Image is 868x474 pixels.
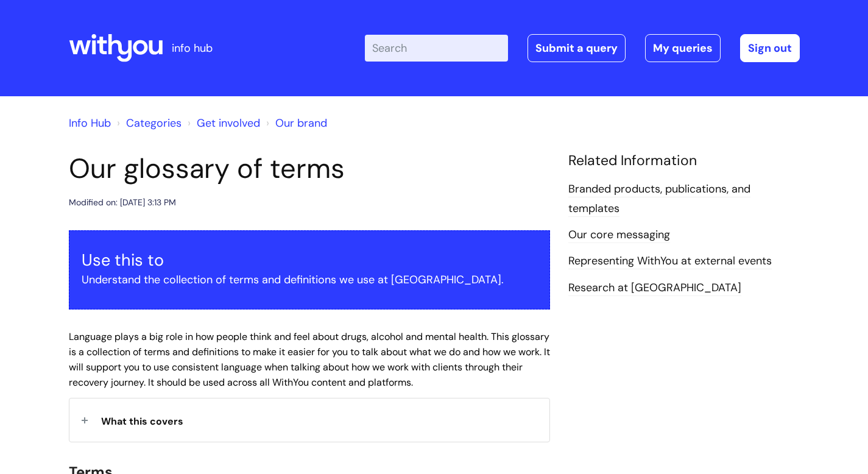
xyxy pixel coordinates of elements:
a: Info Hub [69,116,111,130]
div: | - [365,34,800,62]
a: Categories [126,116,182,130]
li: Our brand [263,113,327,133]
h3: Use this to [82,250,537,270]
a: Branded products, publications, and templates [568,182,750,217]
span: Language plays a big role in how people think and feel about drugs, alcohol and mental health. Th... [69,330,550,388]
h4: Related Information [568,152,800,169]
div: Modified on: [DATE] 3:13 PM [69,195,176,210]
input: Search [365,35,508,62]
a: Sign out [740,34,800,62]
span: What this covers [101,415,183,428]
a: Submit a query [528,34,626,62]
a: Our brand [275,116,327,130]
li: Get involved [185,113,260,133]
a: Representing WithYou at external events [568,253,772,269]
a: Get involved [197,116,260,130]
h1: Our glossary of terms [69,152,550,185]
p: info hub [172,38,213,58]
li: Solution home [114,113,182,133]
a: Research at [GEOGRAPHIC_DATA] [568,280,741,296]
a: My queries [645,34,721,62]
a: Our core messaging [568,227,670,243]
p: Understand the collection of terms and definitions we use at [GEOGRAPHIC_DATA]. [82,270,537,289]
